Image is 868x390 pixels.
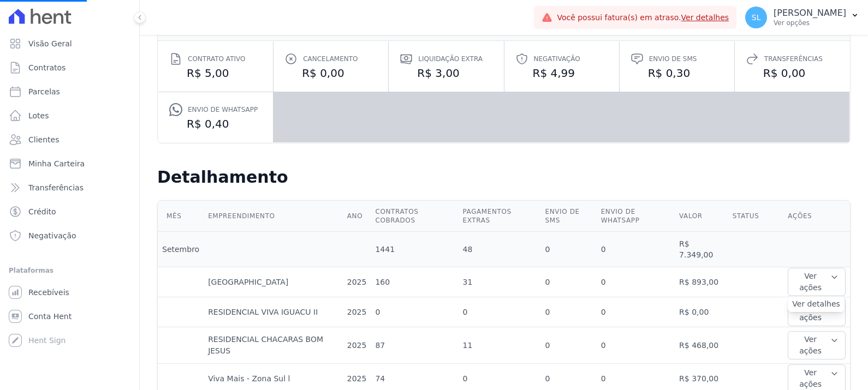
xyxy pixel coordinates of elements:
[28,38,72,49] span: Visão Geral
[371,232,458,267] td: 1441
[28,230,76,241] span: Negativação
[371,267,458,297] td: 160
[631,65,723,81] dd: R$ 0,30
[204,327,343,364] td: RESIDENCIAL CHACARAS BOM JESUS
[540,327,596,364] td: 0
[4,33,135,55] a: Visão Geral
[752,14,761,21] span: SL
[4,305,135,327] a: Conta Hent
[783,201,850,232] th: Ações
[204,297,343,327] td: RESIDENCIAL VIVA IGUACU II
[4,57,135,79] a: Contratos
[343,201,371,232] th: Ano
[649,53,697,64] span: Envio de SMS
[371,297,458,327] td: 0
[9,264,130,277] div: Plataformas
[343,297,371,327] td: 2025
[764,53,823,64] span: Transferências
[343,327,371,364] td: 2025
[540,201,596,232] th: Envio de SMS
[343,267,371,297] td: 2025
[788,268,846,296] button: Ver ações
[28,62,66,73] span: Contratos
[597,232,675,267] td: 0
[728,201,784,232] th: Status
[169,65,262,81] dd: R$ 5,00
[540,232,596,267] td: 0
[400,65,492,81] dd: R$ 3,00
[4,129,135,151] a: Clientes
[28,287,69,298] span: Recebíveis
[597,297,675,327] td: 0
[792,298,840,310] a: Ver detalhes
[28,158,85,169] span: Minha Carteira
[158,232,204,267] td: Setembro
[4,105,135,127] a: Lotes
[4,225,135,247] a: Negativação
[597,327,675,364] td: 0
[458,327,540,364] td: 11
[458,232,540,267] td: 48
[4,81,135,103] a: Parcelas
[28,311,72,322] span: Conta Hent
[597,201,675,232] th: Envio de Whatsapp
[458,201,540,232] th: Pagamentos extras
[4,177,135,199] a: Transferências
[675,201,728,232] th: Valor
[4,153,135,175] a: Minha Carteira
[736,2,868,33] button: SL [PERSON_NAME] Ver opções
[157,167,851,187] h2: Detalhamento
[557,12,729,23] span: Você possui fatura(s) em atraso.
[204,267,343,297] td: [GEOGRAPHIC_DATA]
[675,327,728,364] td: R$ 468,00
[774,19,846,27] p: Ver opções
[158,201,204,232] th: Mês
[371,201,458,232] th: Contratos cobrados
[28,182,84,193] span: Transferências
[28,206,56,217] span: Crédito
[303,53,358,64] span: Cancelamento
[204,201,343,232] th: Empreendimento
[534,53,580,64] span: Negativação
[774,8,846,19] p: [PERSON_NAME]
[169,116,262,131] dd: R$ 0,40
[458,267,540,297] td: 31
[540,297,596,327] td: 0
[788,331,846,359] button: Ver ações
[540,267,596,297] td: 0
[284,65,377,81] dd: R$ 0,00
[597,267,675,297] td: 0
[458,297,540,327] td: 0
[28,134,59,145] span: Clientes
[675,267,728,297] td: R$ 893,00
[188,53,245,64] span: Contrato ativo
[28,86,60,97] span: Parcelas
[371,327,458,364] td: 87
[28,110,49,121] span: Lotes
[746,65,839,81] dd: R$ 0,00
[788,298,846,326] button: Ver ações
[515,65,608,81] dd: R$ 4,99
[675,232,728,267] td: R$ 7.349,00
[681,13,729,22] a: Ver detalhes
[675,297,728,327] td: R$ 0,00
[4,201,135,223] a: Crédito
[188,104,258,115] span: Envio de Whatsapp
[4,281,135,303] a: Recebíveis
[418,53,483,64] span: Liquidação extra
